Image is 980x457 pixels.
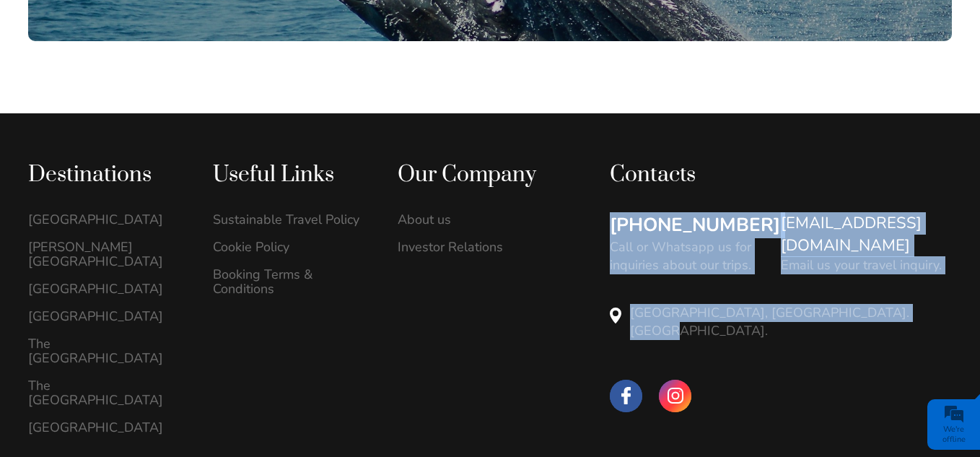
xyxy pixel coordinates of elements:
a: [GEOGRAPHIC_DATA] [28,309,183,323]
a: [GEOGRAPHIC_DATA] [28,212,183,227]
em: Submit [213,354,262,374]
div: We're offline [931,425,976,445]
p: Call or Whatsapp us for inquiries about our trips. [610,238,766,274]
input: Enter your last name [19,134,263,165]
p: [GEOGRAPHIC_DATA], [GEOGRAPHIC_DATA]. [GEOGRAPHIC_DATA]. [630,304,952,340]
div: Contacts [610,161,952,189]
a: Sustainable Travel Policy [213,212,367,227]
a: About us [398,212,552,227]
a: Cookie Policy [213,240,367,254]
a: Investor Relations [398,240,552,254]
a: Booking Terms & Conditions [213,267,367,296]
div: Navigation go back [16,74,38,96]
a: [GEOGRAPHIC_DATA] [28,282,183,296]
div: Leave a message [97,74,264,96]
a: The [GEOGRAPHIC_DATA] [28,378,183,407]
div: Useful Links [213,161,367,189]
a: [EMAIL_ADDRESS][DOMAIN_NAME] [781,212,952,257]
a: [PERSON_NAME][GEOGRAPHIC_DATA] [28,240,183,269]
a: [PHONE_NUMBER] [610,212,780,238]
div: Our Company [398,161,552,189]
textarea: Type your message and click 'Submit' [19,219,263,342]
a: [GEOGRAPHIC_DATA] [28,420,183,435]
div: Destinations [28,161,183,189]
a: The [GEOGRAPHIC_DATA] [28,336,183,365]
p: Email us your travel inquiry. [781,256,942,274]
input: Enter your email address [19,176,263,208]
div: Minimize live chat window [237,7,271,42]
